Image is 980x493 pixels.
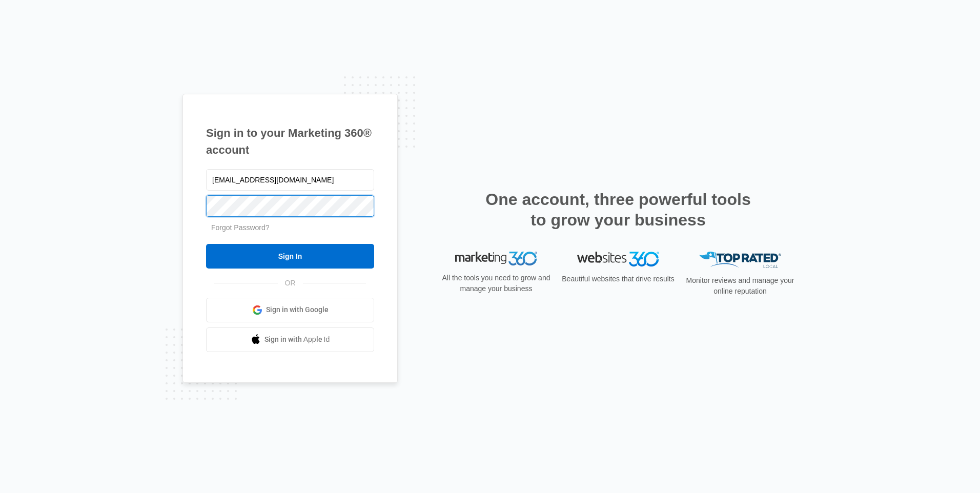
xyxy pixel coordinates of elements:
input: Email [206,169,374,191]
input: Sign In [206,244,374,269]
h1: Sign in to your Marketing 360® account [206,125,374,158]
img: Marketing 360 [455,252,537,266]
img: Top Rated Local [699,252,781,269]
p: Monitor reviews and manage your online reputation [683,275,798,297]
a: Forgot Password? [211,223,270,232]
p: All the tools you need to grow and manage your business [439,273,554,294]
h2: One account, three powerful tools to grow your business [482,189,754,230]
span: Sign in with Apple Id [264,334,330,345]
span: OR [278,278,303,289]
a: Sign in with Google [206,298,374,322]
p: Beautiful websites that drive results [561,274,676,284]
img: Websites 360 [577,252,659,266]
a: Sign in with Apple Id [206,327,374,352]
span: Sign in with Google [266,304,329,315]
